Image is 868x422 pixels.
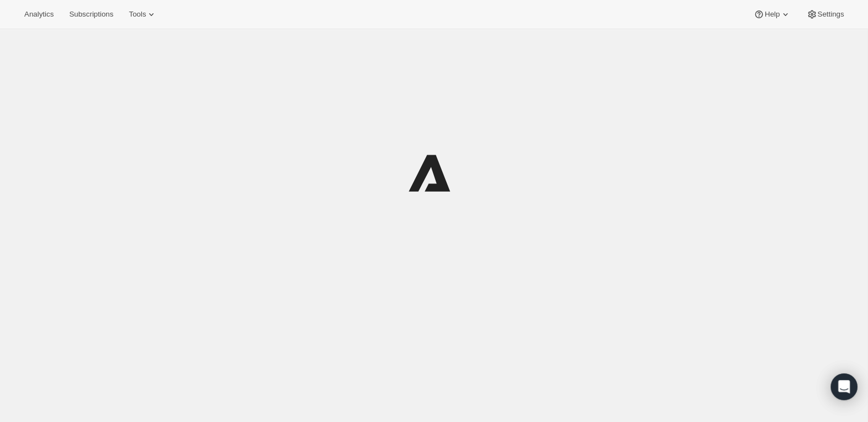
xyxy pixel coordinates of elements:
[62,7,120,22] button: Subscriptions
[69,10,113,19] span: Subscriptions
[129,10,146,19] span: Tools
[18,7,60,22] button: Analytics
[24,10,54,19] span: Analytics
[747,7,797,22] button: Help
[830,373,857,400] div: Open Intercom Messenger
[764,10,779,19] span: Help
[122,7,163,22] button: Tools
[800,7,850,22] button: Settings
[817,10,844,19] span: Settings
